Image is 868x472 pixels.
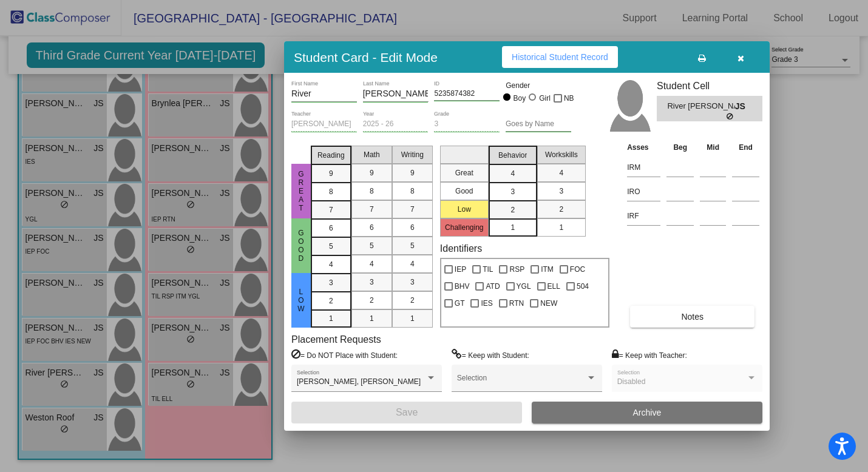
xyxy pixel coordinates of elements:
span: River [PERSON_NAME] [667,100,734,113]
button: Notes [630,306,754,328]
span: Archive [633,408,662,417]
span: 1 [559,222,563,233]
input: assessment [627,183,660,201]
span: NB [564,91,574,106]
span: 4 [559,167,563,178]
label: = Keep with Teacher: [612,349,687,361]
span: 8 [370,186,374,197]
input: assessment [627,207,660,225]
span: 7 [329,204,333,215]
span: Notes [681,312,704,322]
mat-label: Gender [506,80,571,91]
span: 4 [329,259,333,270]
span: RTN [509,296,524,311]
span: Save [396,407,418,417]
label: = Do NOT Place with Student: [291,349,398,361]
span: 8 [329,186,333,197]
button: Historical Student Record [502,46,618,68]
span: ELL [548,279,560,294]
th: Mid [697,141,729,154]
span: ATD [486,279,500,294]
span: 7 [410,204,415,215]
span: JS [735,100,752,113]
span: Reading [317,150,345,161]
span: 504 [577,279,589,294]
span: ITM [541,262,554,277]
span: BHV [455,279,470,294]
button: Archive [532,402,762,423]
span: Historical Student Record [512,52,608,62]
span: IEP [455,262,466,277]
input: Enter ID [434,90,500,98]
label: Identifiers [440,243,482,254]
span: Math [364,149,380,160]
span: FOC [570,262,585,277]
th: Asses [624,141,663,154]
span: Disabled [617,377,646,386]
span: 4 [370,258,374,269]
span: Workskills [545,149,578,160]
span: TIL [483,262,493,277]
input: goes by name [506,120,571,129]
span: 3 [559,186,563,197]
span: 4 [410,258,415,269]
span: 4 [510,168,515,179]
span: GT [455,296,465,311]
span: YGL [517,279,531,294]
span: Good [296,229,307,263]
span: IES [481,296,492,311]
span: NEW [540,296,557,311]
span: 9 [329,168,333,179]
div: Girl [538,93,551,104]
h3: Student Cell [657,80,762,92]
span: 3 [370,277,374,288]
label: Placement Requests [291,334,381,345]
span: 1 [410,313,415,324]
span: 3 [510,186,515,197]
span: 1 [329,313,333,324]
span: 5 [329,241,333,252]
span: Writing [401,149,424,160]
span: 2 [329,295,333,306]
input: assessment [627,158,660,177]
span: 9 [410,167,415,178]
span: 3 [410,277,415,288]
input: teacher [291,120,357,129]
label: = Keep with Student: [452,349,529,361]
th: Beg [663,141,697,154]
span: Behavior [498,150,527,161]
input: year [363,120,429,129]
span: 1 [370,313,374,324]
span: RSP [509,262,524,277]
span: 2 [559,204,563,215]
span: 6 [370,222,374,233]
span: 2 [370,295,374,306]
h3: Student Card - Edit Mode [294,50,438,65]
div: Boy [513,93,526,104]
span: 6 [410,222,415,233]
span: 9 [370,167,374,178]
span: Low [296,288,307,313]
span: 7 [370,204,374,215]
span: 8 [410,186,415,197]
span: 2 [410,295,415,306]
span: 5 [410,240,415,251]
span: 1 [510,222,515,233]
span: Great [296,170,307,212]
input: grade [434,120,500,129]
button: Save [291,402,522,423]
span: [PERSON_NAME], [PERSON_NAME] [297,377,421,386]
span: 2 [510,204,515,215]
span: 5 [370,240,374,251]
th: End [729,141,762,154]
span: 6 [329,223,333,234]
span: 3 [329,277,333,288]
